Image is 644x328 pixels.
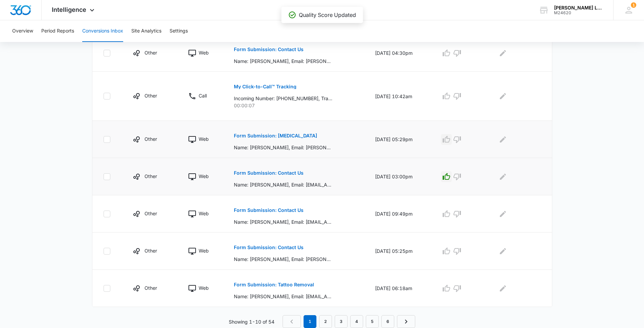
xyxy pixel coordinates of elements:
[145,135,157,143] p: Other
[381,315,394,328] a: Page 6
[52,6,86,13] span: Intelligence
[234,208,304,213] p: Form Submission: Contact Us
[12,20,33,42] button: Overview
[82,20,123,42] button: Conversions Inbox
[234,41,304,58] button: Form Submission: Contact Us
[234,245,304,250] p: Form Submission: Contact Us
[234,102,359,109] p: 00:00:07
[350,315,363,328] a: Page 4
[367,121,433,158] td: [DATE] 05:29pm
[229,318,274,325] p: Showing 1-10 of 54
[497,134,508,145] button: Edit Comments
[497,171,508,182] button: Edit Comments
[145,210,157,217] p: Other
[234,282,314,287] p: Form Submission: Tattoo Removal
[234,202,304,218] button: Form Submission: Contact Us
[234,277,314,293] button: Form Submission: Tattoo Removal
[199,135,209,143] p: Web
[199,49,209,56] p: Web
[170,20,188,42] button: Settings
[367,72,433,121] td: [DATE] 10:42am
[367,233,433,270] td: [DATE] 05:25pm
[283,315,415,328] nav: Pagination
[145,284,157,291] p: Other
[234,133,317,138] p: Form Submission: [MEDICAL_DATA]
[299,11,356,19] p: Quality Score Updated
[319,315,332,328] a: Page 2
[367,195,433,233] td: [DATE] 09:49pm
[234,165,304,181] button: Form Submission: Contact Us
[631,2,636,8] div: notifications count
[131,20,161,42] button: Site Analytics
[145,49,157,56] p: Other
[234,239,304,256] button: Form Submission: Contact Us
[234,293,332,300] p: Name: [PERSON_NAME], Email: [EMAIL_ADDRESS][DOMAIN_NAME], Phone: [PHONE_NUMBER], Please Describe ...
[234,171,304,175] p: Form Submission: Contact Us
[234,47,304,52] p: Form Submission: Contact Us
[631,2,636,8] span: 1
[497,209,508,219] button: Edit Comments
[497,246,508,257] button: Edit Comments
[234,144,332,151] p: Name: [PERSON_NAME], Email: [PERSON_NAME][EMAIL_ADDRESS][PERSON_NAME][DOMAIN_NAME], Phone: [PHONE...
[234,84,296,89] p: My Click-to-Call™ Tracking
[234,256,332,263] p: Name: [PERSON_NAME], Email: [PERSON_NAME][EMAIL_ADDRESS][PERSON_NAME][DOMAIN_NAME], Phone: [PHONE...
[367,35,433,72] td: [DATE] 04:30pm
[199,210,209,217] p: Web
[145,92,157,99] p: Other
[145,247,157,254] p: Other
[497,91,508,102] button: Edit Comments
[199,173,209,180] p: Web
[234,95,332,102] p: Incoming Number: [PHONE_NUMBER], Tracking Number: [PHONE_NUMBER], Ring To: [PHONE_NUMBER], Caller...
[145,173,157,180] p: Other
[234,58,332,65] p: Name: [PERSON_NAME], Email: [PERSON_NAME][EMAIL_ADDRESS][DOMAIN_NAME], Phone: [PHONE_NUMBER], Ser...
[234,79,296,95] button: My Click-to-Call™ Tracking
[366,315,379,328] a: Page 5
[199,92,207,99] p: Call
[234,181,332,188] p: Name: [PERSON_NAME], Email: [EMAIL_ADDRESS][PERSON_NAME][PERSON_NAME][DOMAIN_NAME], Phone: [PHONE...
[41,20,74,42] button: Period Reports
[367,158,433,195] td: [DATE] 03:00pm
[367,270,433,307] td: [DATE] 06:18am
[234,218,332,225] p: Name: [PERSON_NAME], Email: [EMAIL_ADDRESS][DOMAIN_NAME], Phone: [PHONE_NUMBER], Service Desired:...
[199,284,209,291] p: Web
[554,5,603,10] div: account name
[497,48,508,59] button: Edit Comments
[335,315,348,328] a: Page 3
[397,315,415,328] a: Next Page
[199,247,209,254] p: Web
[234,128,317,144] button: Form Submission: [MEDICAL_DATA]
[497,283,508,294] button: Edit Comments
[304,315,316,328] em: 1
[554,10,603,15] div: account id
